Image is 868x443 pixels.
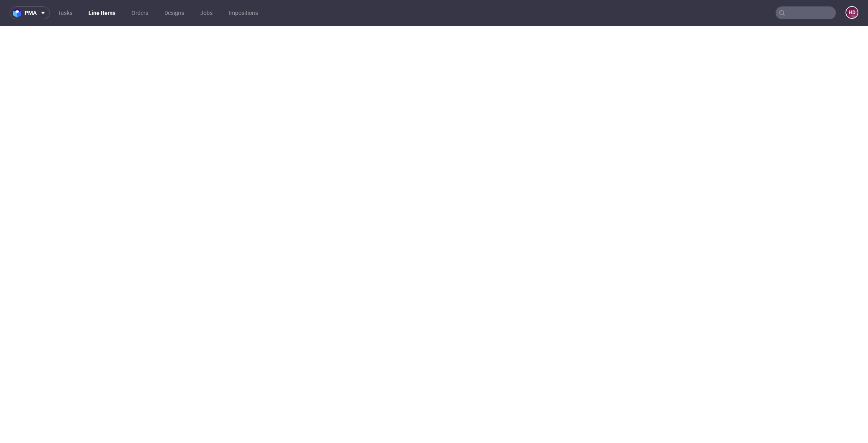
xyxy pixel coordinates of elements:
a: Orders [127,6,153,19]
a: Line Items [84,6,120,19]
a: Designs [160,6,189,19]
img: logo [13,8,25,18]
figcaption: HD [846,7,858,18]
span: pma [25,10,37,16]
a: Jobs [195,6,217,19]
button: pma [10,6,50,19]
a: Impositions [224,6,263,19]
a: Tasks [53,6,77,19]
